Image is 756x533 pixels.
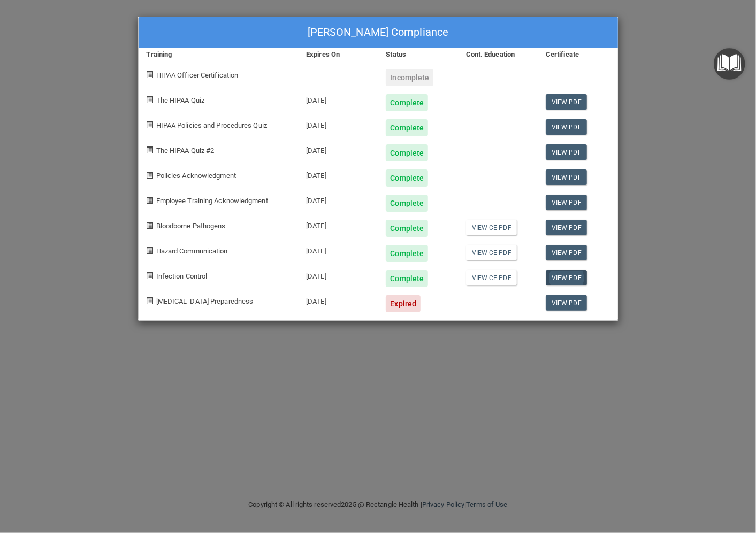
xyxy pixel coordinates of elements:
div: Complete [386,119,428,136]
a: View CE PDF [466,270,517,285]
span: Infection Control [156,272,208,280]
div: Cont. Education [458,48,538,61]
a: View PDF [546,119,587,135]
span: Employee Training Acknowledgment [156,197,268,205]
span: Policies Acknowledgment [156,172,236,180]
div: Certificate [538,48,617,61]
iframe: Drift Widget Chat Controller [572,458,743,500]
a: View PDF [546,220,587,235]
div: Expired [386,295,421,312]
div: Incomplete [386,69,433,86]
div: Complete [386,195,428,212]
a: View PDF [546,94,587,110]
div: [DATE] [298,262,378,287]
span: [MEDICAL_DATA] Preparedness [156,297,254,305]
div: Complete [386,270,428,287]
div: [DATE] [298,187,378,212]
a: View PDF [546,245,587,260]
span: Bloodborne Pathogens [156,222,226,230]
div: Complete [386,169,428,187]
span: The HIPAA Quiz [156,96,204,104]
span: Hazard Communication [156,247,228,255]
div: [DATE] [298,136,378,161]
a: View PDF [546,144,587,160]
div: [DATE] [298,287,378,312]
div: Training [139,48,299,61]
button: Open Resource Center [714,48,745,80]
div: [DATE] [298,212,378,237]
a: View CE PDF [466,245,517,260]
div: [DATE] [298,161,378,187]
a: View PDF [546,195,587,210]
span: HIPAA Policies and Procedures Quiz [156,121,267,129]
div: Complete [386,94,428,111]
div: [DATE] [298,237,378,262]
div: Expires On [298,48,378,61]
div: Status [378,48,457,61]
div: Complete [386,220,428,237]
div: Complete [386,144,428,161]
div: [DATE] [298,86,378,111]
a: View PDF [546,295,587,311]
div: [DATE] [298,111,378,136]
a: View PDF [546,169,587,185]
a: View PDF [546,270,587,285]
a: View CE PDF [466,220,517,235]
span: The HIPAA Quiz #2 [156,146,215,155]
span: HIPAA Officer Certification [156,71,239,79]
div: [PERSON_NAME] Compliance [139,17,618,48]
div: Complete [386,245,428,262]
